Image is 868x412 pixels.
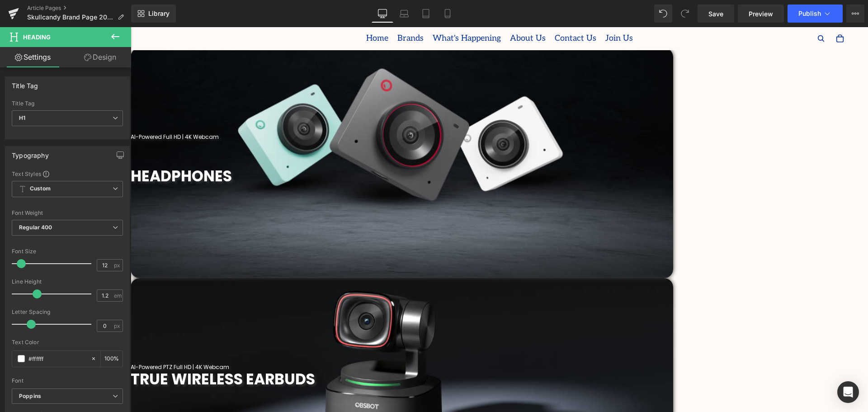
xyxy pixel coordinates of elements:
span: Library [148,9,170,18]
span: em [114,293,122,298]
a: Brands [262,1,297,22]
span: Heading [23,33,51,41]
b: H1 [19,114,25,121]
div: Line Height [12,279,123,285]
a: Tablet [415,5,437,23]
div: Text Color [12,339,123,346]
div: Text Styles [12,170,123,177]
span: Save [708,9,723,19]
a: Contact Us [420,1,470,22]
div: Font Size [12,248,123,255]
span: About Us [379,5,415,18]
a: About Us [375,1,420,22]
div: Font Weight [12,210,123,216]
a: Cart Total items in cart: 0 [699,1,719,21]
div: Typography [12,147,49,159]
button: Redo [676,5,694,23]
div: Title Tag [12,77,38,90]
div: Title Tag [12,100,123,107]
div: Open Intercom Messenger [837,381,859,403]
span: px [114,262,122,268]
b: Regular 400 [19,224,52,231]
span: Preview [749,9,773,19]
i: Poppins [19,393,41,400]
span: Contact Us [424,5,466,18]
a: Join Us [470,1,507,22]
button: Open search [680,1,700,21]
button: Publish [788,5,843,23]
span: Brands [267,5,293,18]
div: % [101,351,123,367]
span: px [114,323,122,329]
div: Letter Spacing [12,309,123,315]
span: Skullcandy Brand Page 2025 [27,14,114,21]
span: Home [236,5,258,18]
span: Join Us [475,5,502,18]
a: Preview [738,5,784,23]
a: Design [67,47,133,67]
button: Undo [654,5,672,23]
a: Home [231,1,262,22]
b: Custom [30,185,51,193]
a: What's Happening [297,1,375,22]
button: More [846,5,864,23]
a: Laptop [393,5,415,23]
span: Publish [798,10,821,17]
input: Color [28,354,86,364]
a: New Library [131,5,176,23]
a: Article Pages [27,5,131,12]
a: Desktop [372,5,393,23]
span: What's Happening [302,5,370,18]
a: Mobile [437,5,458,23]
div: Font [12,378,123,384]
